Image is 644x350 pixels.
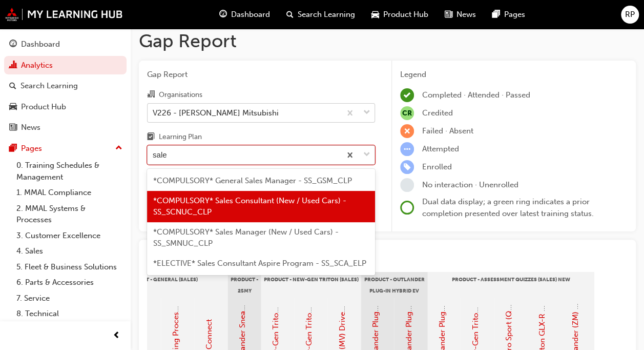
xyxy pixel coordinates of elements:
[153,196,346,217] span: *COMPULSORY* Sales Consultant (New / Used Cars) - SS_SCNUC_CLP
[422,90,530,100] span: Completed · Attended · Passed
[504,9,525,21] span: Pages
[422,126,473,135] span: Failed · Absent
[400,69,628,81] div: Legend
[422,144,459,153] span: Attempted
[400,124,414,138] span: learningRecordVerb_FAIL-icon
[20,80,78,92] div: Search Learning
[21,122,40,133] div: News
[422,162,452,171] span: Enrolled
[231,9,270,21] span: Dashboard
[9,103,17,112] span: car-icon
[139,30,636,52] h1: Gap Report
[12,228,127,244] a: 3. Customer Excellence
[4,98,127,116] a: Product Hub
[286,8,294,21] span: search-icon
[422,197,594,218] span: Dual data display; a green ring indicates a prior completion presented over latest training status.
[445,8,452,21] span: news-icon
[5,8,123,21] img: mmal
[9,82,16,91] span: search-icon
[621,6,639,24] button: RP
[9,61,17,70] span: chart-icon
[492,8,500,21] span: pages-icon
[625,9,635,21] span: RP
[12,201,127,228] a: 2. MMAL Systems & Processes
[400,142,414,156] span: learningRecordVerb_ATTEMPT-icon
[4,33,127,139] button: DashboardAnalyticsSearch LearningProduct HubNews
[159,132,202,142] div: Learning Plan
[4,35,127,54] a: Dashboard
[12,185,127,201] a: 1. MMAL Compliance
[12,158,127,185] a: 0. Training Schedules & Management
[9,123,17,132] span: news-icon
[153,227,339,248] span: *COMPULSORY* Sales Manager (New / Used Cars) - SS_SMNUC_CLP
[95,272,228,298] div: Product - General (Sales)
[278,4,363,25] a: search-iconSearch Learning
[484,4,533,25] a: pages-iconPages
[422,180,518,189] span: No interaction · Unenrolled
[363,4,437,25] a: car-iconProduct Hub
[4,118,127,137] a: News
[4,139,127,158] button: Pages
[219,8,227,21] span: guage-icon
[228,272,261,298] div: Product - 25MY Outlander
[456,9,476,21] span: News
[115,142,122,155] span: up-icon
[153,150,168,159] input: Learning Plan
[4,56,127,75] a: Analytics
[153,176,352,185] span: *COMPULSORY* General Sales Manager - SS_GSM_CLP
[113,329,120,342] span: prev-icon
[4,76,127,95] a: Search Learning
[298,9,355,21] span: Search Learning
[363,106,370,120] span: down-icon
[422,108,453,118] span: Credited
[9,144,17,153] span: pages-icon
[21,143,42,154] div: Pages
[428,272,594,298] div: Product - Assessment Quizzes (Sales) NEW
[12,275,127,290] a: 6. Parts & Accessories
[363,148,370,162] span: down-icon
[371,8,379,21] span: car-icon
[21,101,66,113] div: Product Hub
[147,133,155,142] span: learningplan-icon
[12,306,127,322] a: 8. Technical
[153,107,279,119] div: V226 - [PERSON_NAME] Mitsubishi
[12,243,127,259] a: 4. Sales
[400,160,414,174] span: learningRecordVerb_ENROLL-icon
[9,40,17,49] span: guage-icon
[147,69,375,81] span: Gap Report
[21,38,60,50] div: Dashboard
[361,272,428,298] div: Product - Outlander Plug-in Hybrid EV (Sales)
[261,272,361,298] div: Product - New-Gen Triton (Sales)
[437,4,484,25] a: news-iconNews
[12,259,127,275] a: 5. Fleet & Business Solutions
[400,88,414,102] span: learningRecordVerb_COMPLETE-icon
[12,290,127,306] a: 7. Service
[400,106,414,120] span: null-icon
[147,90,155,100] span: organisation-icon
[153,259,366,268] span: *ELECTIVE* Sales Consultant Aspire Program - SS_SCA_ELP
[383,9,428,21] span: Product Hub
[159,90,202,100] div: Organisations
[211,4,278,25] a: guage-iconDashboard
[400,178,414,192] span: learningRecordVerb_NONE-icon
